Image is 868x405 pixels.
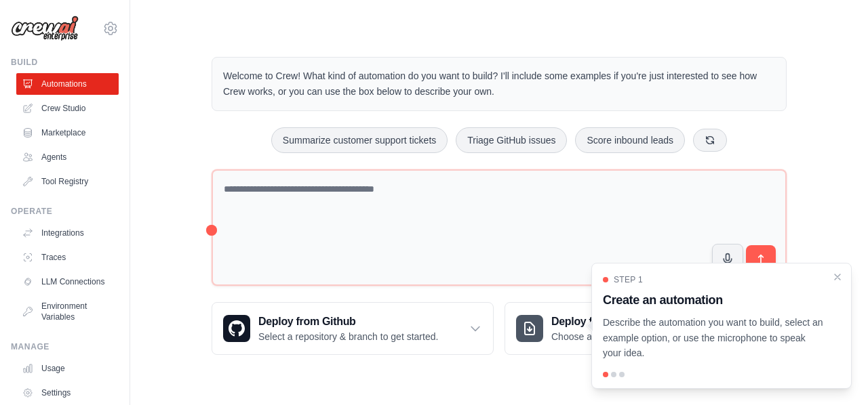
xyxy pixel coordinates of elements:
[11,206,119,217] div: Operate
[11,341,119,352] div: Manage
[614,274,643,285] span: Step 1
[16,146,119,168] a: Agents
[11,57,119,68] div: Build
[603,291,824,310] h3: Create an automation
[16,73,119,95] a: Automations
[16,222,119,244] a: Integrations
[16,247,119,268] a: Traces
[603,315,824,361] p: Describe the automation you want to build, select an example option, or use the microphone to spe...
[575,127,685,153] button: Score inbound leads
[16,122,119,144] a: Marketplace
[832,272,843,282] button: Close walkthrough
[456,127,567,153] button: Triage GitHub issues
[11,16,79,41] img: Logo
[271,127,448,153] button: Summarize customer support tickets
[16,382,119,404] a: Settings
[551,314,666,330] h3: Deploy from zip file
[16,98,119,119] a: Crew Studio
[16,271,119,293] a: LLM Connections
[551,330,666,343] p: Choose a zip file to upload.
[16,358,119,379] a: Usage
[258,330,438,343] p: Select a repository & branch to get started.
[16,171,119,192] a: Tool Registry
[16,295,119,328] a: Environment Variables
[223,68,775,100] p: Welcome to Crew! What kind of automation do you want to build? I'll include some examples if you'...
[258,314,438,330] h3: Deploy from Github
